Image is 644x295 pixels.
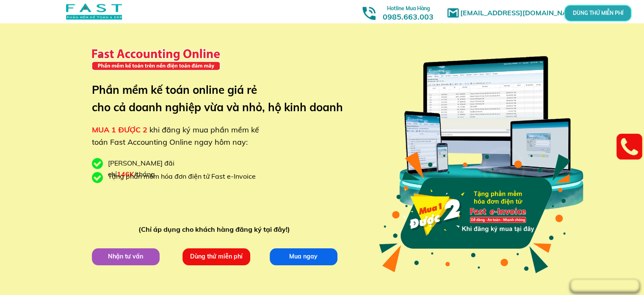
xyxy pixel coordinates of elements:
span: MUA 1 ĐƯỢC 2 [92,125,147,135]
span: khi đăng ký mua phần mềm kế toán Fast Accounting Online ngay hôm nay: [92,125,259,147]
span: 146K [117,170,134,178]
div: [PERSON_NAME] đãi chỉ /tháng [108,158,218,180]
p: DÙNG THỬ MIỄN PHÍ [587,11,608,16]
p: Dùng thử miễn phí [182,248,250,265]
p: Mua ngay [269,248,337,265]
h3: Phần mềm kế toán online giá rẻ cho cả doanh nghiệp vừa và nhỏ, hộ kinh doanh [92,81,356,116]
div: (Chỉ áp dụng cho khách hàng đăng ký tại đây!) [138,224,294,235]
h3: 0985.663.003 [373,3,443,21]
div: Tặng phần mềm hóa đơn điện tử Fast e-Invoice [108,171,262,182]
span: Hotline Mua Hàng [387,5,430,11]
p: Nhận tư vấn [91,248,159,265]
h1: [EMAIL_ADDRESS][DOMAIN_NAME] [460,8,585,19]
